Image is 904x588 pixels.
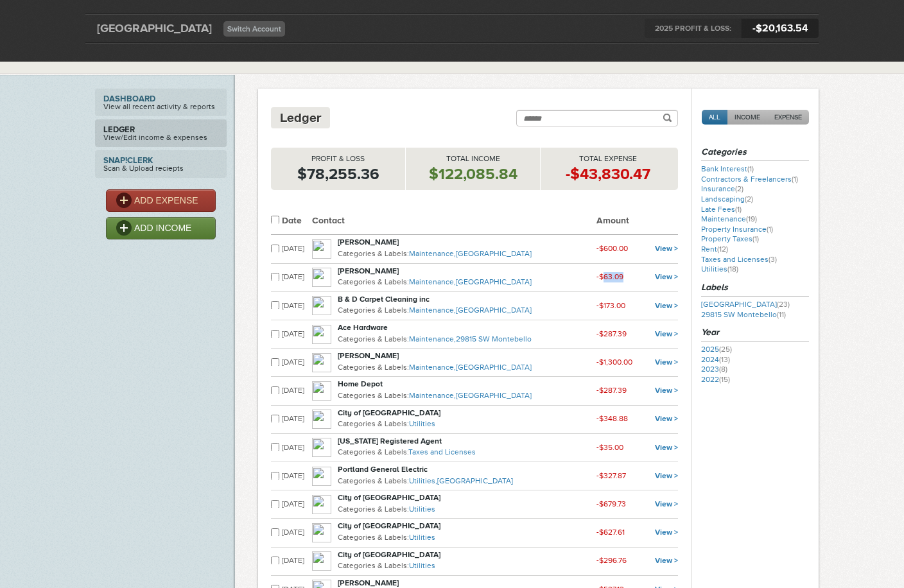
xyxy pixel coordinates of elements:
a: [GEOGRAPHIC_DATA] [456,277,532,286]
a: DashboardView all recent activity & reports [95,89,227,116]
td: [DATE] [282,519,312,547]
td: [DATE] [282,433,312,462]
a: View > [655,329,678,338]
strong: [PERSON_NAME] [338,238,399,246]
td: [DATE] [282,405,312,433]
strong: [US_STATE] Registered Agent [338,437,442,445]
a: 29815 SW Montebello [701,310,786,319]
td: [DATE] [282,547,312,575]
span: (1) [752,234,759,243]
small: -$327.87 [596,471,626,480]
h3: Year [701,326,809,342]
span: 2025 PROFIT & LOSS: [645,19,742,38]
p: Categories & Labels: [338,446,596,459]
p: Categories & Labels: [338,503,596,516]
a: Taxes and Licenses [701,255,777,264]
td: [DATE] [282,291,312,320]
a: View > [655,471,678,480]
a: Maintenance, [409,277,456,286]
span: (11) [777,310,786,319]
a: View > [655,528,678,537]
a: Switch Account [223,21,285,37]
span: (1) [747,164,754,173]
td: [DATE] [282,349,312,377]
p: Total Expense [541,154,675,164]
span: (19) [746,214,757,223]
span: (12) [717,245,728,254]
a: 2023 [701,365,727,374]
a: View > [655,301,678,310]
a: View > [655,556,678,565]
span: (23) [777,300,790,309]
span: (1) [767,225,773,234]
h3: Categories [701,146,809,161]
a: Maintenance, [409,363,456,372]
a: Taxes and Licenses [408,447,476,456]
strong: $78,255.36 [297,165,379,182]
strong: $122,085.84 [429,165,517,182]
a: Maintenance [701,214,757,223]
small: -$287.39 [596,386,627,395]
a: [GEOGRAPHIC_DATA] [456,249,532,258]
small: -$296.76 [596,556,627,565]
a: EXPENSE [767,110,809,125]
th: Contact [312,209,596,235]
p: Categories & Labels: [338,418,596,431]
strong: Snap!Clerk [103,156,218,164]
strong: [PERSON_NAME] [338,266,399,275]
a: Maintenance, [409,334,456,343]
a: INCOME [727,110,767,125]
a: Contractors & Freelancers [701,175,798,184]
p: Categories & Labels: [338,276,596,289]
a: Late Fees [701,205,742,214]
a: Landscaping [701,195,753,203]
small: -$35.00 [596,443,623,452]
span: (8) [719,365,727,374]
a: 2024 [701,355,730,364]
p: Total Income [406,154,540,164]
strong: City of [GEOGRAPHIC_DATA] [338,550,440,559]
span: (13) [719,355,730,364]
h3: Labels [701,281,809,297]
p: Categories & Labels: [338,475,596,488]
p: Categories & Labels: [338,560,596,573]
p: Categories & Labels: [338,333,596,346]
a: 29815 SW Montebello [456,334,532,343]
small: -$627.61 [596,528,625,537]
p: Categories & Labels: [338,304,596,317]
span: (15) [719,375,730,384]
td: [DATE] [282,462,312,490]
span: (2) [735,184,743,193]
a: View > [655,272,678,281]
a: Maintenance, [409,391,456,400]
a: Property Taxes [701,234,759,243]
h4: Ledger [280,110,321,126]
strong: Dashboard [103,94,218,103]
a: Utilities [409,533,435,542]
a: Property Insurance [701,225,773,234]
small: -$348.88 [596,414,628,423]
td: [DATE] [282,377,312,405]
td: [DATE] [282,490,312,519]
div: [GEOGRAPHIC_DATA] [85,19,223,38]
a: Utilities [409,419,435,428]
strong: B & D Carpet Cleaning inc [338,295,430,304]
small: -$679.73 [596,499,626,508]
a: Maintenance, [409,306,456,315]
strong: Portland General Electric [338,465,428,474]
a: View > [655,414,678,423]
small: -$1,300.00 [596,358,632,367]
p: Categories & Labels: [338,361,596,374]
th: Amount [596,209,678,235]
a: [GEOGRAPHIC_DATA] [701,300,790,309]
span: (3) [769,255,777,264]
span: (1) [735,205,742,214]
small: -$173.00 [596,301,625,310]
a: View > [655,386,678,395]
strong: City of [GEOGRAPHIC_DATA] [338,521,440,530]
td: [DATE] [282,235,312,263]
small: -$287.39 [596,329,627,338]
a: Insurance [701,184,743,193]
small: -$600.00 [596,244,628,253]
a: Utilities [701,264,738,273]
